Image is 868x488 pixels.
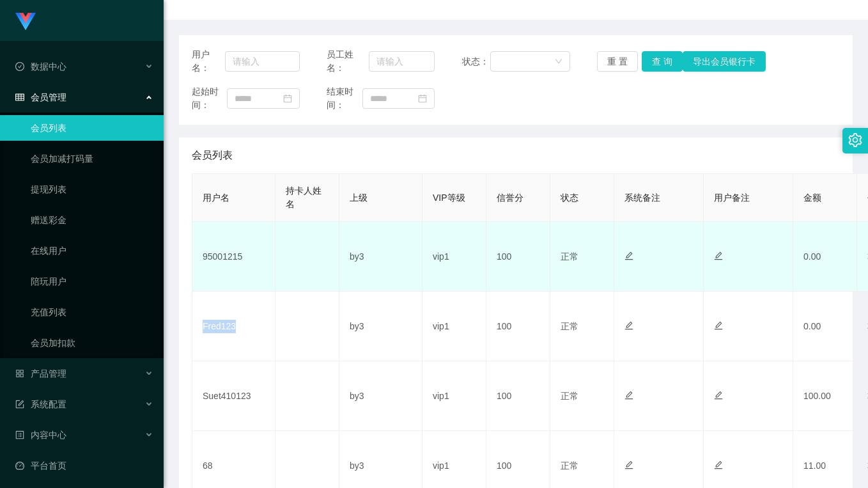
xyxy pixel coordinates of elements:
[561,460,578,471] span: 正常
[15,62,24,71] i: 图标: check-circle-o
[15,430,66,440] span: 内容中心
[203,193,229,203] span: 用户名
[418,94,427,103] i: 图标: calendar
[15,453,153,478] a: 图标: dashboard平台首页
[31,330,153,356] a: 会员加扣款
[714,251,723,260] i: 图标: edit
[793,361,857,431] td: 100.00
[561,193,578,203] span: 状态
[422,292,486,361] td: vip1
[286,185,322,209] span: 持卡人姓名
[15,93,24,102] i: 图标: table
[31,269,153,294] a: 陪玩用户
[486,222,550,292] td: 100
[31,299,153,325] a: 充值列表
[462,55,490,68] span: 状态：
[555,58,562,67] i: 图标: down
[624,193,660,203] span: 系统备注
[15,368,66,379] span: 产品管理
[561,391,578,401] span: 正常
[15,369,24,378] i: 图标: appstore-o
[31,238,153,264] a: 在线用户
[192,48,225,75] span: 用户名：
[714,193,750,203] span: 用户备注
[624,391,633,400] i: 图标: edit
[192,222,275,292] td: 95001215
[339,361,422,431] td: by3
[192,361,275,431] td: Suet410123
[339,292,422,361] td: by3
[31,115,153,141] a: 会员列表
[327,85,362,112] span: 结束时间：
[31,177,153,202] a: 提现列表
[422,222,486,292] td: vip1
[793,222,857,292] td: 0.00
[15,399,66,409] span: 系统配置
[422,361,486,431] td: vip1
[714,391,723,400] i: 图标: edit
[486,292,550,361] td: 100
[369,51,435,72] input: 请输入
[339,222,422,292] td: by3
[561,251,578,262] span: 正常
[624,321,633,330] i: 图标: edit
[793,292,857,361] td: 0.00
[561,321,578,331] span: 正常
[848,133,862,147] i: 图标: setting
[15,92,66,102] span: 会员管理
[31,207,153,233] a: 赠送彩金
[486,361,550,431] td: 100
[15,13,36,31] img: logo.9652507e.png
[642,51,683,72] button: 查 询
[192,292,275,361] td: Fred123
[714,321,723,330] i: 图标: edit
[350,193,368,203] span: 上级
[624,251,633,260] i: 图标: edit
[15,430,24,439] i: 图标: profile
[192,85,227,112] span: 起始时间：
[192,148,233,163] span: 会员列表
[15,400,24,409] i: 图标: form
[327,48,369,75] span: 员工姓名：
[714,460,723,469] i: 图标: edit
[683,51,766,72] button: 导出会员银行卡
[15,61,66,72] span: 数据中心
[31,146,153,171] a: 会员加减打码量
[803,193,821,203] span: 金额
[433,193,465,203] span: VIP等级
[597,51,638,72] button: 重 置
[624,460,633,469] i: 图标: edit
[283,94,292,103] i: 图标: calendar
[497,193,523,203] span: 信誉分
[225,51,300,72] input: 请输入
